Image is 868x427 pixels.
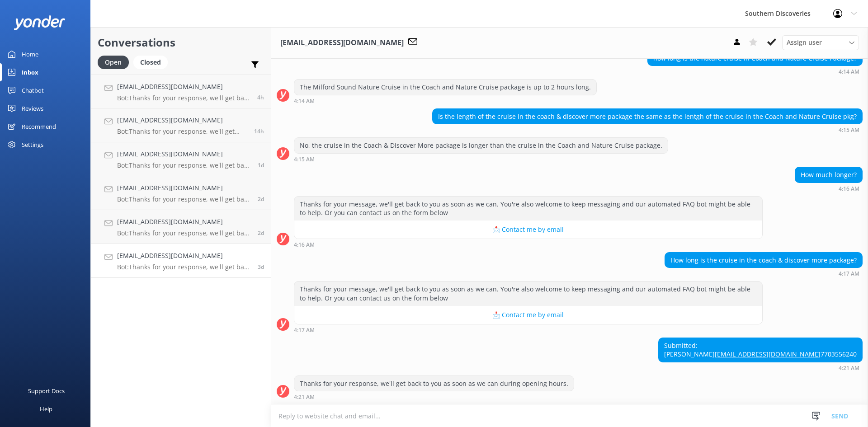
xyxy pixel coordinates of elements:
[117,229,251,237] p: Bot: Thanks for your response, we'll get back to you as soon as we can during opening hours.
[117,183,251,193] h4: [EMAIL_ADDRESS][DOMAIN_NAME]
[433,109,862,124] div: Is the length of the cruise in the coach & discover more package the same as the lentgh of the cr...
[294,98,597,104] div: Sep 01 2025 04:14am (UTC +12:00) Pacific/Auckland
[294,328,315,333] strong: 4:17 AM
[133,57,172,67] a: Closed
[117,149,251,159] h4: [EMAIL_ADDRESS][DOMAIN_NAME]
[294,99,315,104] strong: 4:14 AM
[117,127,247,136] p: Bot: Thanks for your response, we'll get back to you as soon as we can during opening hours.
[647,68,863,75] div: Sep 01 2025 04:14am (UTC +12:00) Pacific/Auckland
[22,136,43,154] div: Settings
[839,69,859,75] strong: 4:14 AM
[91,210,271,244] a: [EMAIL_ADDRESS][DOMAIN_NAME]Bot:Thanks for your response, we'll get back to you as soon as we can...
[22,99,43,117] div: Reviews
[117,217,251,227] h4: [EMAIL_ADDRESS][DOMAIN_NAME]
[22,117,56,136] div: Recommend
[257,94,264,101] span: Sep 04 2025 03:30am (UTC +12:00) Pacific/Auckland
[91,108,271,142] a: [EMAIL_ADDRESS][DOMAIN_NAME]Bot:Thanks for your response, we'll get back to you as soon as we can...
[258,263,264,271] span: Sep 01 2025 04:21am (UTC +12:00) Pacific/Auckland
[22,63,38,81] div: Inbox
[117,161,251,169] p: Bot: Thanks for your response, we'll get back to you as soon as we can during opening hours.
[133,56,168,69] div: Closed
[91,142,271,176] a: [EMAIL_ADDRESS][DOMAIN_NAME]Bot:Thanks for your response, we'll get back to you as soon as we can...
[294,197,762,221] div: Thanks for your message, we'll get back to you as soon as we can. You're also welcome to keep mes...
[117,115,247,125] h4: [EMAIL_ADDRESS][DOMAIN_NAME]
[795,167,862,183] div: How much longer?
[98,57,133,67] a: Open
[91,75,271,108] a: [EMAIL_ADDRESS][DOMAIN_NAME]Bot:Thanks for your response, we'll get back to you as soon as we can...
[91,176,271,210] a: [EMAIL_ADDRESS][DOMAIN_NAME]Bot:Thanks for your response, we'll get back to you as soon as we can...
[665,270,863,277] div: Sep 01 2025 04:17am (UTC +12:00) Pacific/Auckland
[294,394,574,400] div: Sep 01 2025 04:21am (UTC +12:00) Pacific/Auckland
[659,338,862,362] div: Submitted: [PERSON_NAME] 7703556240
[294,327,763,333] div: Sep 01 2025 04:17am (UTC +12:00) Pacific/Auckland
[28,382,65,400] div: Support Docs
[839,186,859,192] strong: 4:16 AM
[294,157,315,162] strong: 4:15 AM
[280,37,404,49] h3: [EMAIL_ADDRESS][DOMAIN_NAME]
[117,263,251,271] p: Bot: Thanks for your response, we'll get back to you as soon as we can during opening hours.
[22,45,38,63] div: Home
[294,282,762,305] div: Thanks for your message, we'll get back to you as soon as we can. You're also welcome to keep mes...
[294,156,668,162] div: Sep 01 2025 04:15am (UTC +12:00) Pacific/Auckland
[117,82,250,92] h4: [EMAIL_ADDRESS][DOMAIN_NAME]
[787,38,822,47] span: Assign user
[782,35,859,50] div: Assign User
[294,221,762,239] button: 📩 Contact me by email
[432,127,863,133] div: Sep 01 2025 04:15am (UTC +12:00) Pacific/Auckland
[294,80,596,95] div: The Milford Sound Nature Cruise in the Coach and Nature Cruise package is up to 2 hours long.
[294,306,762,324] button: 📩 Contact me by email
[839,366,859,371] strong: 4:21 AM
[91,244,271,278] a: [EMAIL_ADDRESS][DOMAIN_NAME]Bot:Thanks for your response, we'll get back to you as soon as we can...
[294,394,315,400] strong: 4:21 AM
[254,127,264,135] span: Sep 03 2025 05:27pm (UTC +12:00) Pacific/Auckland
[22,81,44,99] div: Chatbot
[258,195,264,203] span: Sep 01 2025 05:31pm (UTC +12:00) Pacific/Auckland
[117,195,251,203] p: Bot: Thanks for your response, we'll get back to you as soon as we can during opening hours.
[258,161,264,169] span: Sep 02 2025 04:23pm (UTC +12:00) Pacific/Auckland
[40,400,52,418] div: Help
[658,365,863,371] div: Sep 01 2025 04:21am (UTC +12:00) Pacific/Auckland
[795,185,863,192] div: Sep 01 2025 04:16am (UTC +12:00) Pacific/Auckland
[258,229,264,237] span: Sep 01 2025 04:02pm (UTC +12:00) Pacific/Auckland
[839,271,859,277] strong: 4:17 AM
[665,253,862,268] div: How long is the cruise in the coach & discover more package?
[839,127,859,133] strong: 4:15 AM
[117,251,251,261] h4: [EMAIL_ADDRESS][DOMAIN_NAME]
[715,350,821,358] a: [EMAIL_ADDRESS][DOMAIN_NAME]
[98,56,129,69] div: Open
[294,376,574,391] div: Thanks for your response, we'll get back to you as soon as we can during opening hours.
[117,94,250,102] p: Bot: Thanks for your response, we'll get back to you as soon as we can during opening hours.
[294,242,315,248] strong: 4:16 AM
[294,138,668,153] div: No, the cruise in the Coach & Discover More package is longer than the cruise in the Coach and Na...
[294,241,763,248] div: Sep 01 2025 04:16am (UTC +12:00) Pacific/Auckland
[98,34,264,51] h2: Conversations
[14,15,66,30] img: yonder-white-logo.png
